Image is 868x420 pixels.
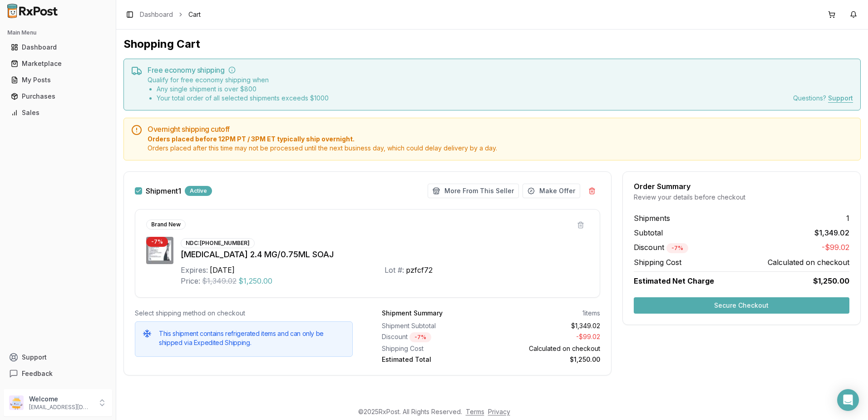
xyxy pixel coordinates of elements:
li: Your total order of all selected shipments exceeds $ 1000 [157,94,329,103]
h5: Overnight shipping cutoff [148,125,853,133]
span: Orders placed after this time may not be processed until the next business day, which could delay... [148,144,853,153]
div: 1 items [582,309,600,318]
div: Lot #: [385,265,404,275]
span: Cart [188,10,201,19]
div: Brand New [146,220,186,230]
span: Feedback [22,369,53,378]
div: $1,250.00 [494,355,600,364]
div: Estimated Total [382,355,487,364]
div: Expires: [181,265,208,275]
img: User avatar [9,395,24,410]
p: [EMAIL_ADDRESS][DOMAIN_NAME] [29,404,92,411]
a: Dashboard [7,39,108,55]
li: Any single shipment is over $ 800 [157,85,329,94]
span: $1,349.02 [814,227,849,238]
div: Purchases [11,92,105,101]
span: Orders placed before 12PM PT / 3PM ET typically ship overnight. [148,135,853,144]
div: Marketplace [11,59,105,68]
span: Discount [634,243,688,252]
div: Shipment Summary [382,309,443,318]
div: - $99.02 [494,332,600,342]
div: Calculated on checkout [494,344,600,353]
span: Make Offer [539,186,575,195]
div: - 7 % [409,332,431,342]
a: Dashboard [140,10,173,19]
div: Discount [382,332,487,342]
p: Welcome [29,395,92,404]
div: Review your details before checkout [634,193,849,202]
div: Order Summary [634,183,849,190]
div: $1,349.02 [494,321,600,330]
h5: This shipment contains refrigerated items and can only be shipped via Expedited Shipping. [159,329,345,347]
a: Sales [7,105,108,121]
div: Open Intercom Messenger [837,389,859,411]
span: $1,250.00 [813,275,849,286]
div: Questions? [793,94,853,103]
button: Feedback [4,365,112,382]
a: Purchases [7,88,108,105]
div: [DATE] [210,265,235,275]
div: My Posts [11,75,105,85]
img: RxPost Logo [4,4,62,18]
div: NDC: [PHONE_NUMBER] [181,238,255,248]
button: Purchases [4,89,112,104]
button: Make Offer [523,184,580,198]
div: Active [185,186,212,196]
div: Shipping Cost [382,344,487,353]
h1: Shopping Cart [123,37,861,51]
div: Price: [181,275,200,286]
a: My Posts [7,72,108,88]
a: Privacy [488,408,510,415]
div: Qualify for free economy shipping when [148,75,329,103]
span: Subtotal [634,227,663,238]
label: Shipment 1 [146,187,181,195]
div: - 7 % [146,237,168,247]
span: -$99.02 [822,242,849,253]
div: - 7 % [666,243,688,253]
h5: Free economy shipping [148,66,853,74]
button: Support [4,349,112,365]
a: Marketplace [7,55,108,72]
button: Secure Checkout [634,297,849,314]
div: Sales [11,108,105,117]
div: [MEDICAL_DATA] 2.4 MG/0.75ML SOAJ [181,248,589,261]
a: Terms [466,408,484,415]
button: My Posts [4,73,112,87]
div: Dashboard [11,43,105,52]
div: Select shipping method on checkout [135,309,353,318]
span: Shipping Cost [634,257,681,268]
img: Wegovy 2.4 MG/0.75ML SOAJ [146,237,173,264]
span: Shipments [634,213,670,224]
span: 1 [846,213,849,224]
span: Estimated Net Charge [634,276,714,285]
button: Sales [4,105,112,120]
h2: Main Menu [7,29,108,36]
span: $1,349.02 [202,275,237,286]
span: Calculated on checkout [768,257,849,268]
button: More From This Seller [428,184,519,198]
nav: breadcrumb [140,10,201,19]
div: pzfcf72 [406,265,433,275]
button: Dashboard [4,40,112,55]
span: $1,250.00 [238,275,272,286]
div: Shipment Subtotal [382,321,487,330]
button: Marketplace [4,56,112,71]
